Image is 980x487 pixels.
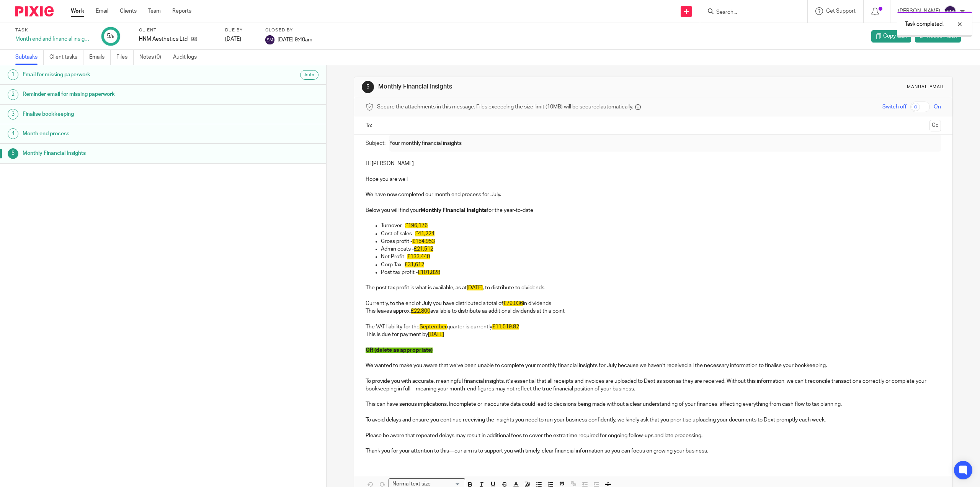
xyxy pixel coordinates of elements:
img: Pixie [15,6,54,16]
a: Notes (0) [139,50,167,65]
a: Email [96,7,108,15]
span: £154,953 [412,239,435,244]
span: On [934,103,941,111]
p: Corp Tax - [381,261,941,269]
p: Post tax profit - [381,269,941,276]
small: /5 [110,34,114,39]
a: Work [71,7,84,15]
p: To avoid delays and ensure you continue receiving the insights you need to run your business conf... [366,416,941,424]
a: Team [148,7,161,15]
label: Client [139,27,216,33]
span: £101,828 [418,270,440,275]
a: Emails [89,50,111,65]
span: £196,176 [405,223,428,228]
p: The VAT liability for the quarter is currently [366,323,941,331]
label: Subject: [366,139,385,147]
div: Auto [300,70,318,80]
p: Currently, to the end of July you have distributed a total of in dividends [366,300,941,307]
span: £79,036 [503,301,523,306]
span: [DATE] [467,285,483,290]
span: [DATE] [428,332,444,337]
div: 1 [8,69,18,80]
img: svg%3E [265,35,274,44]
span: £133,440 [407,254,430,259]
span: OR (delete as appropriate) [366,348,433,353]
span: £41,224 [415,231,434,236]
span: £11,519.82 [492,324,519,330]
a: Files [116,50,134,65]
h1: Email for missing paperwork [23,69,220,80]
label: Task [15,27,92,33]
span: [DATE] 9:40am [278,37,312,42]
p: Net Profit - [381,253,941,261]
p: Admin costs - [381,245,941,253]
span: £22,800 [411,308,430,314]
p: To provide you with accurate, meaningful financial insights, it’s essential that all receipts and... [366,377,941,393]
a: Subtasks [15,50,44,65]
p: Hope you are well [366,175,941,183]
p: We wanted to make you aware that we’ve been unable to complete your monthly financial insights fo... [366,362,941,369]
span: £31,612 [405,262,424,267]
p: Please be aware that repeated delays may result in additional fees to cover the extra time requir... [366,432,941,439]
p: Task completed. [905,20,944,28]
p: We have now completed our month end process for July. [366,191,941,198]
div: 5 [107,32,114,41]
div: [DATE] [225,35,256,43]
a: Clients [120,7,137,15]
span: £21,512 [414,246,433,252]
a: Audit logs [173,50,203,65]
h1: Monthly Financial Insights [23,148,220,159]
a: Client tasks [49,50,83,65]
div: Manual email [907,84,945,90]
div: 5 [8,148,18,159]
div: 4 [8,128,18,139]
p: This is due for payment by [366,331,941,338]
strong: Monthly Financial Insights [421,208,487,213]
p: This leaves approx. available to distribute as additional dividends at this point [366,307,941,315]
div: 5 [362,81,374,93]
p: Thank you for your attention to this—our aim is to support you with timely, clear financial infor... [366,447,941,455]
button: Cc [929,120,941,131]
div: 3 [8,109,18,120]
h1: Finalise bookkeeping [23,108,220,120]
p: Turnover - [381,222,941,230]
h1: Reminder email for missing paperwork [23,89,220,100]
p: Below you will find your for the year-to-date [366,207,941,214]
div: 2 [8,89,18,100]
label: To: [366,122,374,130]
label: Closed by [265,27,312,33]
p: The post tax profit is what is available, as at , to distribute to dividends [366,284,941,292]
p: Hi [PERSON_NAME] [366,160,941,167]
span: Secure the attachments in this message. Files exceeding the size limit (10MB) will be secured aut... [377,103,633,111]
p: This can have serious implications. Incomplete or inaccurate data could lead to decisions being m... [366,400,941,408]
p: Gross profit - [381,238,941,245]
span: September [420,324,447,330]
a: Reports [172,7,191,15]
img: svg%3E [944,5,956,18]
div: Month end and financial insights [15,35,92,43]
h1: Month end process [23,128,220,139]
p: HNM Aesthetics Ltd [139,35,188,43]
label: Due by [225,27,256,33]
p: Cost of sales - [381,230,941,238]
h1: Monthly Financial Insights [378,83,670,91]
span: Switch off [882,103,906,111]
